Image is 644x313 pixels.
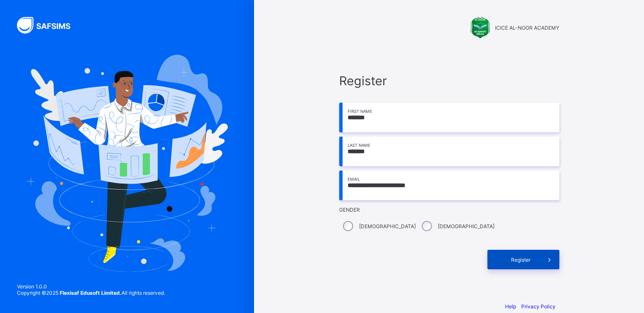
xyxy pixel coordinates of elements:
span: Register [339,73,559,88]
img: Hero Image [26,55,228,272]
img: SAFSIMS Logo [17,17,80,34]
label: [DEMOGRAPHIC_DATA] [359,223,416,229]
a: Privacy Policy [521,303,556,310]
strong: Flexisaf Edusoft Limited. [60,290,122,296]
span: Register [502,257,540,263]
span: Gender [339,207,559,213]
label: [DEMOGRAPHIC_DATA] [438,223,495,229]
span: ICICE AL-NOOR ACADEMY [495,25,559,31]
span: Copyright © 2025 All rights reserved. [17,290,165,296]
a: Help [505,303,516,310]
span: Version 1.0.0 [17,283,165,290]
